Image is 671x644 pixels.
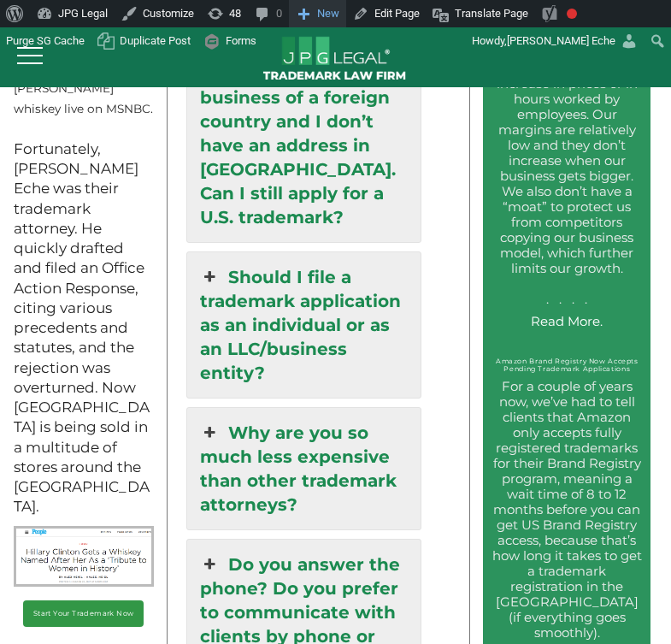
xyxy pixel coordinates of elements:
[23,600,144,627] a: Start Your Trademark Now
[120,27,191,55] span: Duplicate Post
[490,379,645,641] p: For a couple of years now, we’ve had to tell clients that Amazon only accepts fully registered tr...
[531,313,603,329] a: Read More.
[14,139,154,517] p: Fortunately, [PERSON_NAME] Eche was their trademark attorney. He quickly drafted and filed an Off...
[14,526,154,587] img: Rodham Rye People Screenshot
[226,27,256,55] span: Forms
[187,408,421,529] a: Why are you so much less expensive than other trademark attorneys?
[187,49,421,242] a: I’m a citizen or business of a foreign country and I don’t have an address in [GEOGRAPHIC_DATA]. ...
[507,34,615,47] span: [PERSON_NAME] Eche
[496,357,639,373] a: Amazon Brand Registry Now Accepts Pending Trademark Applications
[187,252,421,398] a: Should I file a trademark application as an individual or as an LLC/business entity?
[249,32,422,83] img: JPG Legal
[249,32,422,89] a: JPG Legal
[567,9,577,19] div: Focus keyphrase not set
[466,27,645,55] a: Howdy,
